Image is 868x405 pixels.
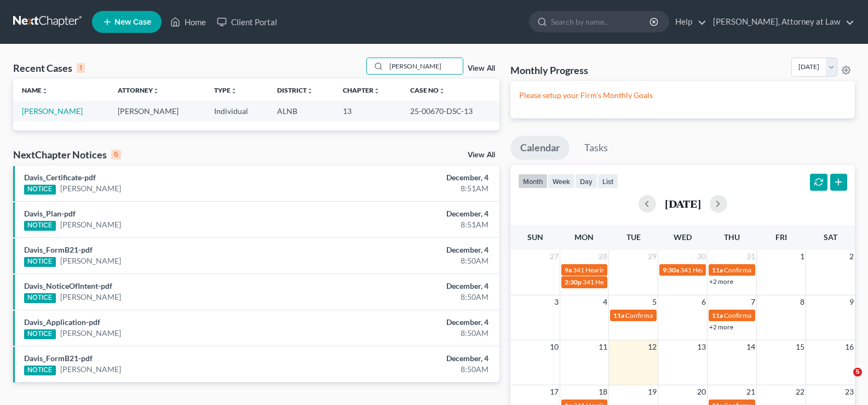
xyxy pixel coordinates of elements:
[848,250,855,263] span: 2
[111,150,121,159] div: 6
[647,340,658,353] span: 12
[724,266,840,274] span: Confirmation Date for [PERSON_NAME]
[613,311,624,320] span: 11a
[799,250,806,263] span: 1
[549,250,560,263] span: 27
[795,340,806,353] span: 15
[597,340,608,353] span: 11
[468,65,495,72] a: View All
[277,86,313,94] a: Districtunfold_more
[24,185,56,195] div: NOTICE
[22,106,83,116] a: [PERSON_NAME]
[341,292,488,303] div: 8:50AM
[795,385,806,398] span: 22
[647,250,658,263] span: 29
[831,368,857,394] iframe: Intercom live chat
[853,368,862,377] span: 5
[341,353,488,364] div: December, 4
[77,63,85,73] div: 1
[42,88,48,94] i: unfold_more
[24,245,93,254] a: Davis_FormB21-pdf
[651,295,658,309] span: 5
[551,12,651,32] input: Search by name...
[341,172,488,183] div: December, 4
[553,295,560,309] span: 3
[597,385,608,398] span: 18
[574,136,618,160] a: Tasks
[410,86,445,94] a: Case Nounfold_more
[13,148,121,161] div: NextChapter Notices
[109,101,205,121] td: [PERSON_NAME]
[583,278,739,286] span: 341 Hearing for [PERSON_NAME] & [PERSON_NAME]
[647,385,658,398] span: 19
[696,340,707,353] span: 13
[712,311,723,320] span: 11a
[60,364,121,375] a: [PERSON_NAME]
[680,266,778,274] span: 341 Hearing for [PERSON_NAME]
[799,295,806,309] span: 8
[24,257,56,267] div: NOTICE
[24,366,56,375] div: NOTICE
[724,311,840,320] span: Confirmation Date for [PERSON_NAME]
[60,328,121,339] a: [PERSON_NAME]
[709,277,733,286] a: +2 more
[626,232,641,242] span: Tue
[214,86,237,94] a: Typeunfold_more
[527,232,543,242] span: Sun
[745,385,756,398] span: 21
[712,266,723,274] span: 11a
[674,232,692,242] span: Wed
[334,101,401,121] td: 13
[211,12,283,32] a: Client Portal
[341,281,488,292] div: December, 4
[824,232,837,242] span: Sat
[341,328,488,339] div: 8:50AM
[22,86,48,94] a: Nameunfold_more
[341,244,488,255] div: December, 4
[663,266,679,274] span: 9:30a
[343,86,380,94] a: Chapterunfold_more
[665,198,701,209] h2: [DATE]
[24,293,56,303] div: NOTICE
[60,183,121,194] a: [PERSON_NAME]
[24,353,93,363] a: Davis_FormB21-pdf
[24,329,56,339] div: NOTICE
[439,88,445,94] i: unfold_more
[24,281,112,290] a: Davis_NoticeOfIntent-pdf
[24,209,76,218] a: Davis_Plan-pdf
[341,219,488,230] div: 8:51AM
[341,183,488,194] div: 8:51AM
[625,311,800,320] span: Confirmation Date for [PERSON_NAME] & [PERSON_NAME]
[468,151,495,159] a: View All
[750,295,756,309] span: 7
[24,317,100,327] a: Davis_Application-pdf
[775,232,787,242] span: Fri
[724,232,740,242] span: Thu
[60,292,121,303] a: [PERSON_NAME]
[709,323,733,331] a: +2 more
[696,250,707,263] span: 30
[597,174,618,189] button: list
[670,12,706,32] a: Help
[307,88,313,94] i: unfold_more
[373,88,380,94] i: unfold_more
[565,266,572,274] span: 9a
[165,12,211,32] a: Home
[519,90,846,101] p: Please setup your Firm's Monthly Goals
[60,219,121,230] a: [PERSON_NAME]
[696,385,707,398] span: 20
[573,266,694,274] span: 341 Hearing for [PERSON_NAME], English
[386,58,463,74] input: Search by name...
[708,12,854,32] a: [PERSON_NAME], Attorney at Law
[597,250,608,263] span: 28
[13,61,85,75] div: Recent Cases
[844,340,855,353] span: 16
[24,221,56,231] div: NOTICE
[549,340,560,353] span: 10
[745,340,756,353] span: 14
[231,88,237,94] i: unfold_more
[341,317,488,328] div: December, 4
[510,64,588,77] h3: Monthly Progress
[153,88,159,94] i: unfold_more
[700,295,707,309] span: 6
